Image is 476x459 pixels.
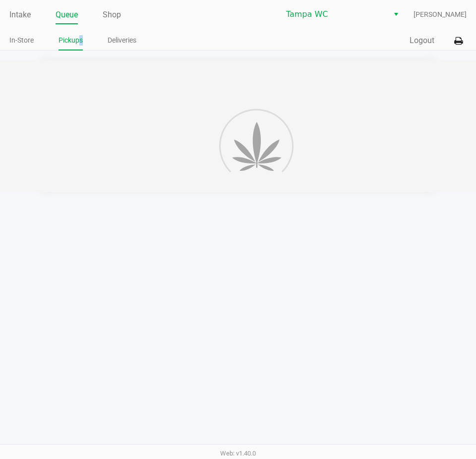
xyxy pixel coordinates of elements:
[59,34,83,47] a: Pickups
[56,8,78,22] a: Queue
[414,9,467,20] span: [PERSON_NAME]
[9,8,31,22] a: Intake
[220,450,256,457] span: Web: v1.40.0
[410,35,434,47] button: Logout
[9,34,34,47] a: In-Store
[103,8,121,22] a: Shop
[286,8,383,20] span: Tampa WC
[389,5,403,23] button: Select
[108,34,136,47] a: Deliveries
